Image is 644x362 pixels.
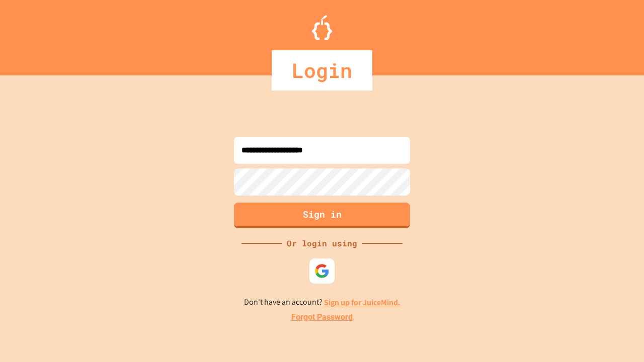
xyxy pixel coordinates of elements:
p: Don't have an account? [244,296,400,309]
button: Sign in [234,203,410,228]
iframe: chat widget [560,278,634,321]
a: Forgot Password [291,311,353,323]
iframe: chat widget [602,322,634,352]
img: google-icon.svg [314,263,330,279]
div: Or login using [282,237,362,249]
a: Sign up for JuiceMind. [324,297,400,308]
div: Login [272,50,372,90]
img: Logo.svg [312,15,332,40]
